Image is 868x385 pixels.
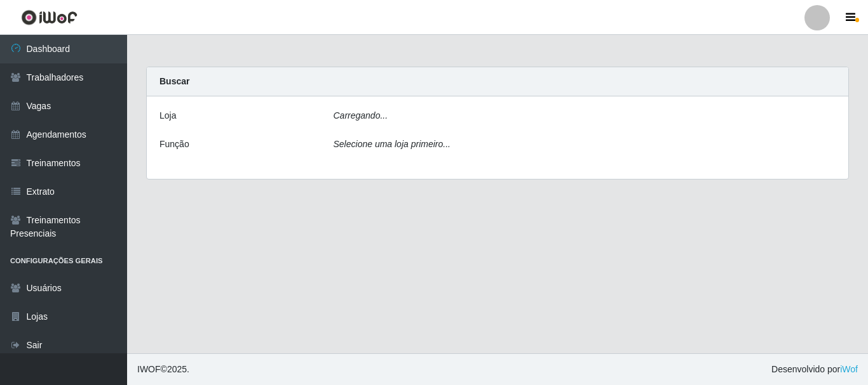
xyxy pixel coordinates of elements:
label: Loja [159,109,176,122]
i: Carregando... [334,110,388,121]
span: Desenvolvido por [771,363,858,376]
i: Selecione uma loja primeiro... [334,139,451,149]
img: CoreUI Logo [21,10,78,25]
label: Função [159,138,189,151]
span: IWOF [137,364,161,374]
a: iWof [840,364,858,374]
strong: Buscar [159,76,189,86]
span: © 2025 . [137,363,189,376]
